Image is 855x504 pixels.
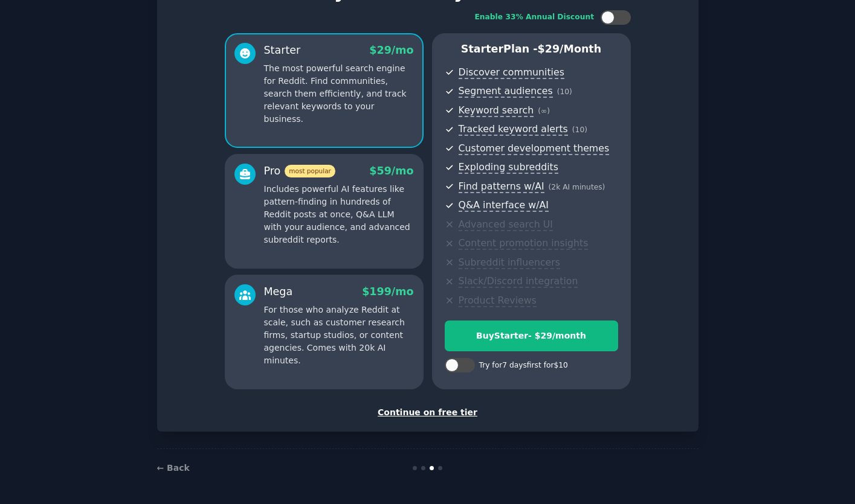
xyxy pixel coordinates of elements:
[459,295,537,307] span: Product Reviews
[538,43,602,55] span: $ 29 /month
[264,284,293,299] div: Mega
[459,219,553,231] span: Advanced search UI
[459,257,560,269] span: Subreddit influencers
[459,237,589,250] span: Content promotion insights
[459,85,553,98] span: Segment audiences
[475,12,595,23] div: Enable 33% Annual Discount
[170,406,686,419] div: Continue on free tier
[459,104,534,117] span: Keyword search
[285,165,335,177] span: most popular
[538,107,550,115] span: ( ∞ )
[264,304,414,367] p: For those who analyze Reddit at scale, such as customer research firms, startup studios, or conte...
[549,183,605,191] span: ( 2k AI minutes )
[459,199,549,212] span: Q&A interface w/AI
[479,360,568,371] div: Try for 7 days first for $10
[445,42,618,57] p: Starter Plan -
[445,321,618,351] button: BuyStarter- $29/month
[264,183,414,246] p: Includes powerful AI features like pattern-finding in hundreds of Reddit posts at once, Q&A LLM w...
[157,463,190,473] a: ← Back
[459,161,558,174] span: Exploding subreddits
[445,330,618,342] div: Buy Starter - $ 29 /month
[459,66,564,79] span: Discover communities
[557,88,572,96] span: ( 10 )
[264,43,301,58] div: Starter
[459,123,568,136] span: Tracked keyword alerts
[264,62,414,126] p: The most powerful search engine for Reddit. Find communities, search them efficiently, and track ...
[369,44,413,56] span: $ 29 /mo
[459,142,610,155] span: Customer development themes
[264,164,335,179] div: Pro
[369,165,413,177] span: $ 59 /mo
[362,285,413,298] span: $ 199 /mo
[459,275,578,288] span: Slack/Discord integration
[572,126,587,134] span: ( 10 )
[459,180,544,193] span: Find patterns w/AI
